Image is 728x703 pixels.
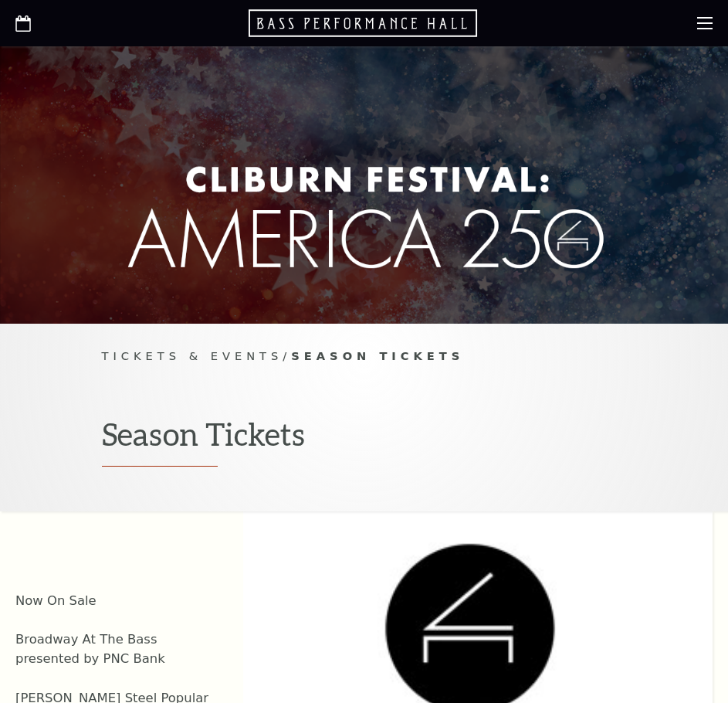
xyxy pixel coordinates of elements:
span: Tickets & Events [102,349,283,362]
a: Now On Sale [15,593,97,608]
a: Broadway At The Bass presented by PNC Bank [15,632,165,666]
span: Season Tickets [291,349,464,362]
h1: Season Tickets [102,416,627,466]
p: / [102,347,627,366]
